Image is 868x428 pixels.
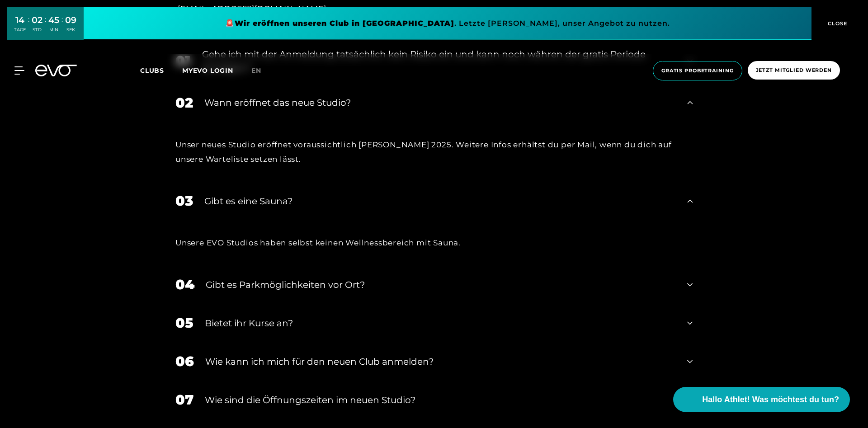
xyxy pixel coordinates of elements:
[661,67,734,75] span: Gratis Probetraining
[65,27,76,33] div: SEK
[32,14,42,27] div: 02
[45,14,46,38] div: :
[61,14,63,38] div: :
[14,27,26,33] div: TAGE
[175,313,193,333] div: 05
[175,191,193,211] div: 03
[32,27,42,33] div: STD
[204,96,676,109] div: Wann eröffnet das neue Studio?
[204,194,676,208] div: Gibt es eine Sauna?
[175,137,693,167] div: Unser neues Studio eröffnet voraussichtlich [PERSON_NAME] 2025. Weitere Infos erhältst du per Mai...
[48,27,59,33] div: MIN
[140,66,164,75] span: Clubs
[175,274,194,295] div: 04
[702,394,839,406] span: Hallo Athlet! Was möchtest du tun?
[205,316,676,330] div: Bietet ihr Kurse an?
[650,61,745,80] a: Gratis Probetraining
[175,351,194,372] div: 06
[673,387,850,412] button: Hallo Athlet! Was möchtest du tun?
[65,14,76,27] div: 09
[175,390,193,410] div: 07
[206,278,676,292] div: Gibt es Parkmöglichkeiten vor Ort?
[811,7,861,40] button: CLOSE
[251,66,261,75] span: en
[175,93,193,113] div: 02
[28,14,29,38] div: :
[205,355,676,368] div: Wie kann ich mich für den neuen Club anmelden?
[48,14,59,27] div: 45
[140,66,182,75] a: Clubs
[826,19,848,28] span: CLOSE
[175,235,693,250] div: Unsere EVO Studios haben selbst keinen Wellnessbereich mit Sauna.
[205,393,676,407] div: ​Wie sind die Öffnungszeiten im neuen Studio?
[14,14,26,27] div: 14
[756,66,832,74] span: Jetzt Mitglied werden
[745,61,843,80] a: Jetzt Mitglied werden
[182,66,233,75] a: MYEVO LOGIN
[251,66,272,76] a: en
